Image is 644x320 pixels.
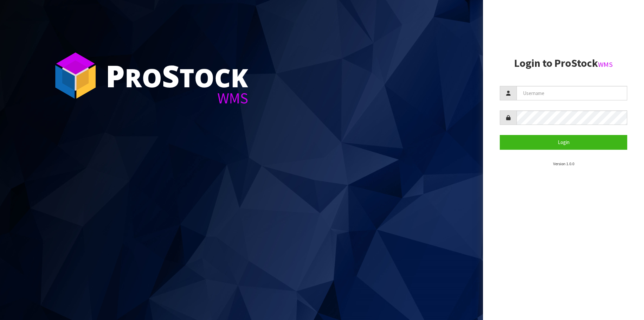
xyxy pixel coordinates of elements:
button: Login [500,135,627,149]
h2: Login to ProStock [500,57,627,69]
small: Version 1.0.0 [553,161,574,166]
img: ProStock Cube [50,50,101,101]
span: P [106,55,125,96]
input: Username [517,86,627,100]
span: S [162,55,179,96]
small: WMS [598,60,613,69]
div: ro tock [106,60,248,91]
div: WMS [106,91,248,106]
